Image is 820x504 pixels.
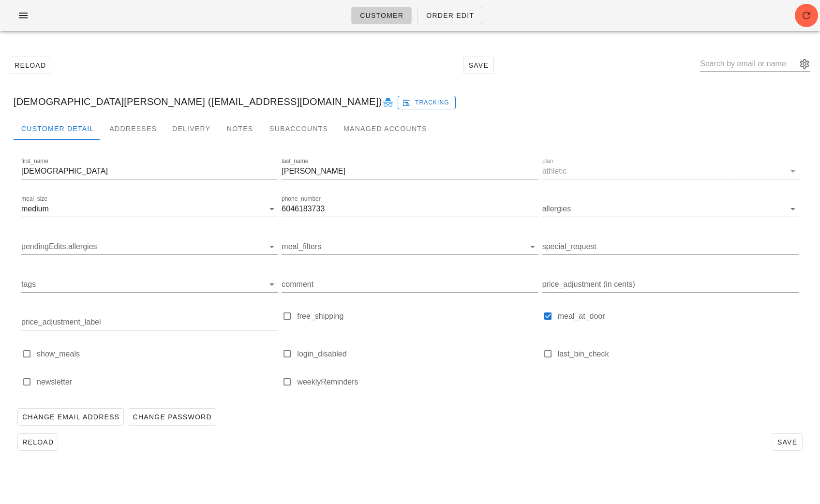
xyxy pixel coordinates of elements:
span: Change Email Address [22,413,119,421]
label: last_name [282,158,308,165]
span: Order Edit [426,12,474,19]
div: meal_sizemedium [21,201,278,217]
button: Change Password [128,408,216,426]
div: [DEMOGRAPHIC_DATA][PERSON_NAME] ([EMAIL_ADDRESS][DOMAIN_NAME]) [6,86,814,117]
label: meal_size [21,195,47,203]
button: Save [772,433,803,451]
div: Customer Detail [14,117,102,140]
div: Delivery [164,117,218,140]
label: plan [542,158,553,165]
span: Tracking [404,98,449,107]
span: Save [467,61,490,69]
button: Reload [17,433,58,451]
input: Search by email or name [700,56,797,72]
div: Subaccounts [262,117,336,140]
label: weeklyReminders [297,377,538,387]
span: Change Password [132,413,211,421]
label: last_bin_check [558,349,799,359]
button: Change Email Address [17,408,124,426]
label: meal_at_door [558,311,799,321]
div: meal_filters [282,239,538,254]
label: login_disabled [297,349,538,359]
span: Save [776,438,798,446]
span: Reload [14,61,46,69]
div: planathletic [542,163,799,179]
a: Tracking [398,94,456,109]
label: show_meals [37,349,278,359]
label: first_name [21,158,48,165]
button: appended action [799,58,810,70]
a: Customer [351,7,412,24]
div: Managed Accounts [336,117,434,140]
div: medium [21,205,49,213]
span: Customer [359,12,403,19]
span: Reload [22,438,54,446]
label: free_shipping [297,311,538,321]
div: allergies [542,201,799,217]
label: newsletter [37,377,278,387]
button: Save [463,57,494,74]
div: Addresses [102,117,164,140]
div: pendingEdits.allergies [21,239,278,254]
div: tags [21,277,278,292]
button: Tracking [398,96,456,109]
a: Order Edit [417,7,482,24]
div: Notes [218,117,262,140]
label: phone_number [282,195,321,203]
button: Reload [10,57,50,74]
